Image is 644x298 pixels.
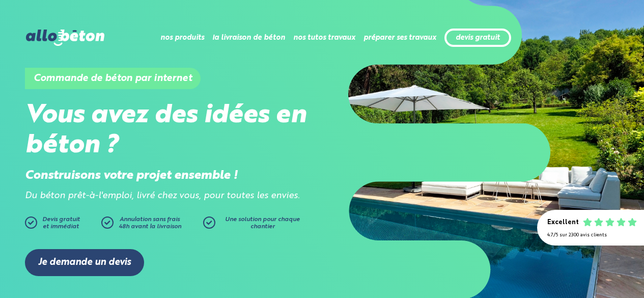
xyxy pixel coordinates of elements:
[119,216,181,230] span: Annulation sans frais 48h avant la livraison
[25,192,300,200] i: Du béton prêt-à-l'emploi, livré chez vous, pour toutes les envies.
[363,25,436,50] li: préparer ses travaux
[203,216,305,234] a: Une solution pour chaque chantier
[26,30,104,46] img: allobéton
[160,25,204,50] li: nos produits
[212,25,285,50] li: la livraison de béton
[225,216,300,230] span: Une solution pour chaque chantier
[547,232,634,238] div: 4.7/5 sur 2300 avis clients
[101,216,203,234] a: Annulation sans frais48h avant la livraison
[25,170,238,182] strong: Construisons votre projet ensemble !
[456,34,500,42] a: devis gratuit
[25,249,144,276] a: Je demande un devis
[25,101,322,161] h2: Vous avez des idées en béton ?
[25,68,201,89] h1: Commande de béton par internet
[547,219,579,227] div: Excellent
[293,25,355,50] li: nos tutos travaux
[25,216,96,234] a: Devis gratuitet immédiat
[42,216,80,230] span: Devis gratuit et immédiat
